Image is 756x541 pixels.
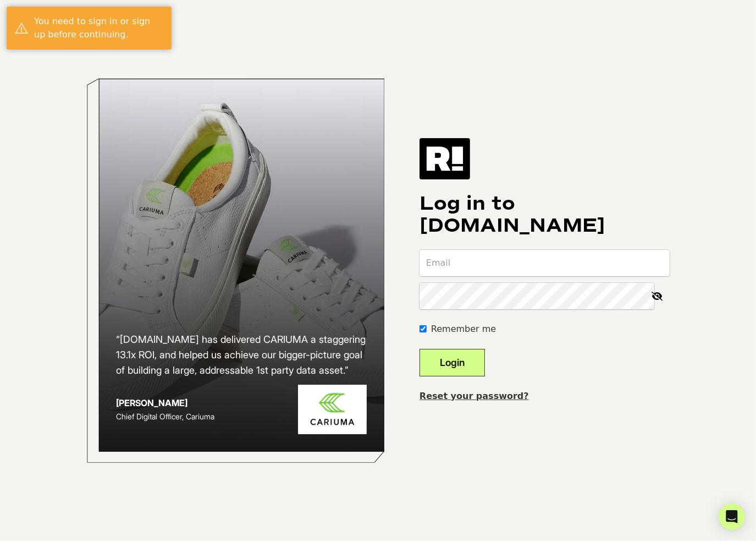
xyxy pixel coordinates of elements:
h2: “[DOMAIN_NAME] has delivered CARIUMA a staggering 13.1x ROI, and helped us achieve our bigger-pic... [116,332,367,378]
span: Chief Digital Officer, Cariuma [116,412,214,421]
div: You need to sign in or sign up before continuing. [34,15,163,41]
a: Reset your password? [420,391,529,401]
div: Open Intercom Messenger [719,504,745,530]
img: Cariuma [298,385,367,435]
button: Login [420,349,485,376]
input: Email [420,250,670,276]
label: Remember me [431,323,496,336]
h1: Log in to [DOMAIN_NAME] [420,193,670,237]
img: Retention.com [420,138,470,179]
strong: [PERSON_NAME] [116,397,187,408]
